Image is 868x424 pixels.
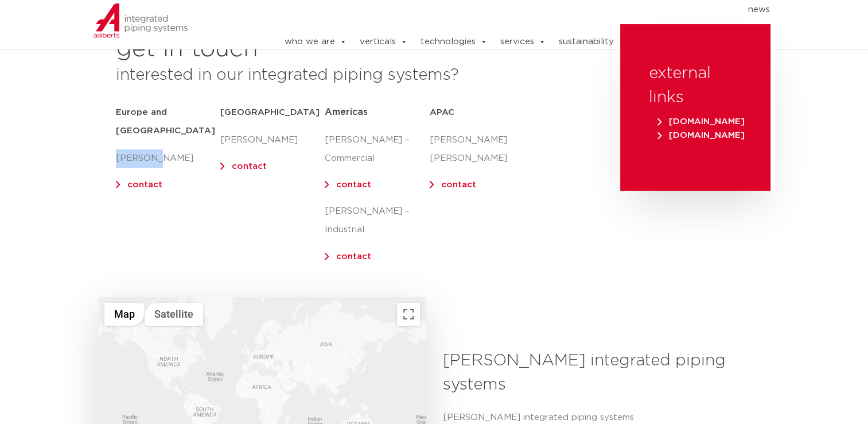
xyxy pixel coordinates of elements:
nav: Menu [249,1,770,19]
h3: [PERSON_NAME] integrated piping systems [443,349,761,397]
a: contact [127,180,162,189]
a: contact [441,180,476,189]
a: technologies [420,30,487,53]
h3: external links [649,61,742,110]
a: [DOMAIN_NAME] [655,117,748,126]
h5: [GEOGRAPHIC_DATA] [220,103,325,122]
p: [PERSON_NAME] – Industrial [325,202,429,239]
p: [PERSON_NAME] [PERSON_NAME] [430,131,534,168]
button: Show street map [104,303,145,326]
a: verticals [359,30,407,53]
a: [DOMAIN_NAME] [655,131,748,140]
a: sustainability [558,30,625,53]
a: contact [336,252,371,261]
a: services [500,30,546,53]
button: Toggle fullscreen view [397,303,420,326]
p: [PERSON_NAME] – Commercial [325,131,429,168]
span: Americas [325,107,368,117]
span: [DOMAIN_NAME] [657,131,745,140]
p: [PERSON_NAME] [116,149,220,168]
h3: interested in our integrated piping systems? [116,63,591,87]
button: Show satellite imagery [145,303,203,326]
span: [DOMAIN_NAME] [657,117,745,126]
p: [PERSON_NAME] [220,131,325,149]
h5: APAC [430,103,534,122]
a: who we are [284,30,347,53]
a: contact [232,162,267,171]
strong: Europe and [GEOGRAPHIC_DATA] [116,108,215,135]
h2: get in touch [116,36,258,63]
a: news [748,1,769,19]
a: contact [336,180,371,189]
